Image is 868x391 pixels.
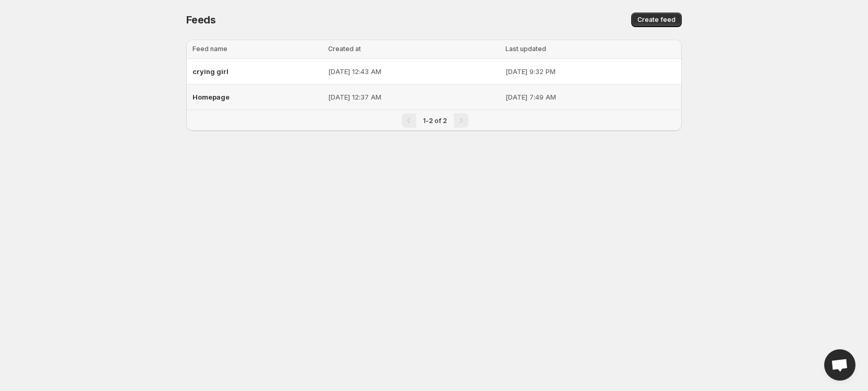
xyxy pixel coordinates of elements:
[505,66,676,77] p: [DATE] 9:32 PM
[423,117,447,125] span: 1-2 of 2
[328,66,500,77] p: [DATE] 12:43 AM
[328,92,500,102] p: [DATE] 12:37 AM
[186,109,682,131] nav: Pagination
[186,14,216,26] span: Feeds
[505,92,676,102] p: [DATE] 7:49 AM
[631,13,682,27] button: Create feed
[505,45,546,53] span: Last updated
[192,93,230,101] span: Homepage
[192,45,227,53] span: Feed name
[328,45,361,53] span: Created at
[637,16,676,24] span: Create feed
[192,67,228,76] span: crying girl
[824,349,855,381] div: Open chat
